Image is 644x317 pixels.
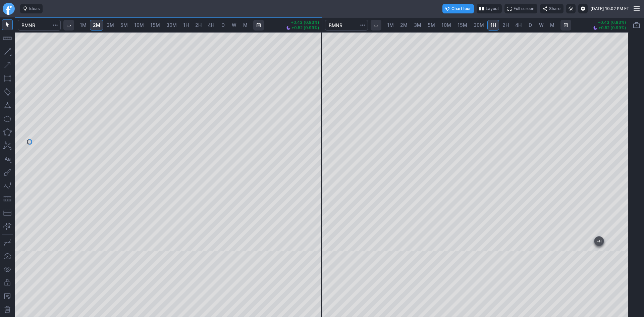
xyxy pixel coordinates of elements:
[454,20,470,31] a: 15M
[529,22,532,28] span: D
[536,20,547,31] a: W
[205,20,217,31] a: 4H
[3,3,15,15] a: Finviz.com
[117,20,131,31] a: 5M
[150,22,160,28] span: 15M
[477,4,502,13] button: Layout
[442,4,474,13] button: Chart tour
[512,20,525,31] a: 4H
[51,20,60,31] button: Search
[221,22,225,28] span: D
[208,22,214,28] span: 4H
[474,22,484,28] span: 30M
[229,20,239,31] a: W
[166,22,177,28] span: 30M
[502,22,509,28] span: 2H
[2,113,13,124] button: Ellipse
[2,73,13,84] button: Rectangle
[451,5,471,12] span: Chart tour
[578,4,588,13] button: Settings
[20,4,43,13] button: Ideas
[18,20,61,31] input: Search
[486,5,499,12] span: Layout
[253,20,264,31] button: Range
[232,22,236,28] span: W
[29,5,40,12] span: Ideas
[549,5,560,12] span: Share
[590,5,629,12] span: [DATE] 10:02 PM ET
[93,22,100,28] span: 2M
[2,140,13,151] button: XABCD
[325,20,368,31] input: Search
[566,4,576,13] button: Toggle light mode
[358,20,367,31] button: Search
[2,33,13,44] button: Measure
[2,237,13,248] button: Drawing mode: Single
[240,20,251,31] a: M
[397,20,411,31] a: 2M
[539,22,544,28] span: W
[2,46,13,57] button: Line
[195,22,202,28] span: 2H
[438,20,454,31] a: 10M
[2,60,13,70] button: Arrow
[550,22,554,28] span: M
[2,221,13,231] button: Anchored VWAP
[120,22,128,28] span: 5M
[504,4,537,13] button: Full screen
[2,277,13,288] button: Lock drawings
[90,20,103,31] a: 2M
[631,20,642,31] button: Portfolio watchlist
[2,19,13,30] button: Mouse
[2,304,13,315] button: Remove all drawings
[514,5,534,12] span: Full screen
[131,20,147,31] a: 10M
[384,20,397,31] a: 1M
[387,22,394,28] span: 1M
[286,20,319,24] p: +0.43 (0.83%)
[414,22,421,28] span: 3M
[80,22,87,28] span: 1M
[107,22,114,28] span: 3M
[425,20,438,31] a: 5M
[441,22,451,28] span: 10M
[2,87,13,97] button: Rotated rectangle
[192,20,205,31] a: 2H
[147,20,163,31] a: 15M
[2,291,13,302] button: Add note
[2,207,13,218] button: Position
[2,154,13,164] button: Text
[540,4,563,13] button: Share
[180,20,192,31] a: 1H
[594,236,604,246] button: Jump to the most recent bar
[525,20,536,31] a: D
[411,20,424,31] a: 3M
[547,20,558,31] a: M
[499,20,512,31] a: 2H
[2,251,13,261] button: Drawings autosave: Off
[598,26,626,30] span: +0.52 (0.99%)
[183,22,189,28] span: 1H
[2,127,13,138] button: Polygon
[428,22,435,28] span: 5M
[471,20,487,31] a: 30M
[2,194,13,205] button: Fibonacci retracements
[487,20,499,31] a: 1H
[515,22,522,28] span: 4H
[2,180,13,191] button: Elliott waves
[2,100,13,111] button: Triangle
[560,20,571,31] button: Range
[218,20,228,31] a: D
[2,167,13,178] button: Brush
[593,20,626,24] p: +0.43 (0.83%)
[104,20,117,31] a: 3M
[243,22,248,28] span: M
[458,22,467,28] span: 15M
[134,22,144,28] span: 10M
[490,22,496,28] span: 1H
[291,26,319,30] span: +0.52 (0.99%)
[77,20,90,31] a: 1M
[400,22,408,28] span: 2M
[2,264,13,275] button: Hide drawings
[63,20,74,31] button: Interval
